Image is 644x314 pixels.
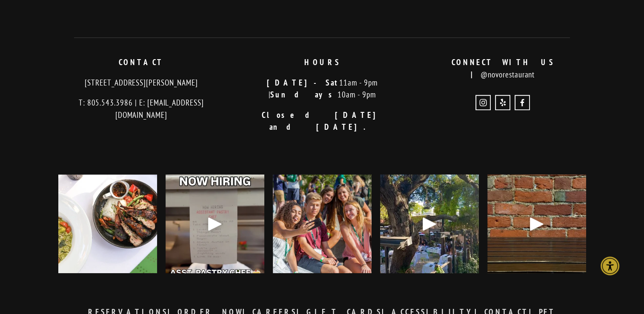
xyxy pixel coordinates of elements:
[515,95,530,110] a: Novo Restaurant and Lounge
[262,110,391,132] strong: Closed [DATE] and [DATE].
[266,77,339,88] strong: [DATE]-Sat
[58,77,225,89] p: [STREET_ADDRESS][PERSON_NAME]
[46,174,169,273] img: The countdown to holiday parties has begun! 🎉 Whether you&rsquo;re planning something cozy at Nov...
[420,56,586,80] p: @novorestaurant
[273,174,372,273] img: Welcome back, Mustangs! 🐎 WOW Week is here and we&rsquo;re excited to kick off the school year wi...
[452,57,564,80] strong: CONNECT WITH US |
[601,257,619,275] div: Accessibility Menu
[119,57,164,67] strong: CONTACT
[419,214,440,234] div: Play
[527,214,547,234] div: Play
[495,95,510,110] a: Yelp
[205,214,225,234] div: Play
[239,77,405,101] p: 11am - 9pm | 10am - 9pm
[270,89,338,100] strong: Sundays
[475,95,491,110] a: Instagram
[304,57,340,67] strong: HOURS
[58,97,225,121] p: T: 805.543.3986 | E: [EMAIL_ADDRESS][DOMAIN_NAME]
